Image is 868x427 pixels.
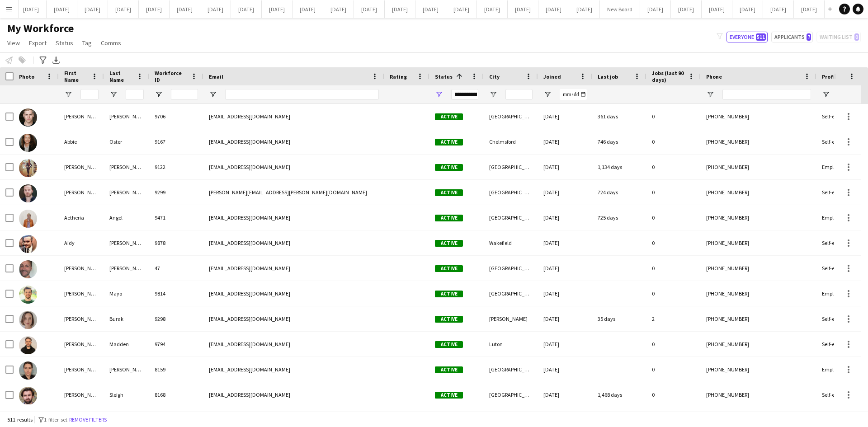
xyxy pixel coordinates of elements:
span: 7 [807,33,811,41]
div: [GEOGRAPHIC_DATA] [484,180,538,205]
span: Status [56,39,73,47]
img: Aleksandra Burak [19,311,37,329]
div: [PERSON_NAME] [59,382,104,407]
button: [DATE] [538,0,569,18]
input: Phone Filter Input [722,89,811,100]
div: [EMAIL_ADDRESS][DOMAIN_NAME] [203,256,384,281]
div: [PERSON_NAME] [59,155,104,179]
div: Burak [104,306,149,331]
div: 9167 [149,129,203,154]
span: Active [435,366,463,373]
span: City [489,73,500,80]
button: [DATE] [170,0,200,18]
div: [EMAIL_ADDRESS][DOMAIN_NAME] [203,332,384,357]
img: Alexander Kay [19,361,37,380]
div: Mayo [104,281,149,306]
span: First Name [64,70,88,83]
img: Alex Madden [19,336,37,354]
div: [DATE] [538,104,592,129]
div: [PERSON_NAME] [484,306,538,331]
div: [EMAIL_ADDRESS][DOMAIN_NAME] [203,129,384,154]
div: [EMAIL_ADDRESS][DOMAIN_NAME] [203,230,384,255]
input: City Filter Input [505,89,533,100]
div: [GEOGRAPHIC_DATA] [484,155,538,179]
div: [PERSON_NAME] [59,256,104,281]
div: [DATE] [538,306,592,331]
button: [DATE] [262,0,292,18]
button: Open Filter Menu [543,90,552,99]
div: 8168 [149,382,203,407]
span: Active [435,392,463,399]
span: Export [29,39,47,47]
input: Email Filter Input [225,89,379,100]
app-action-btn: Advanced filters [38,55,48,66]
input: Last Name Filter Input [126,89,144,100]
input: Workforce ID Filter Input [171,89,198,100]
button: Open Filter Menu [489,90,497,99]
a: View [4,37,24,49]
div: 0 [646,256,701,281]
img: Aetheria Angel [19,210,37,228]
div: 9471 [149,205,203,230]
div: Angel [104,205,149,230]
div: 0 [646,104,701,129]
span: Status [435,73,453,80]
img: Abbie-Jane Coughlan [19,159,37,177]
span: Tag [82,39,92,47]
div: [DATE] [538,357,592,382]
span: Last Name [109,70,133,83]
div: Madden [104,332,149,357]
button: New Board [600,0,640,18]
span: My Workforce [7,22,74,35]
button: [DATE] [415,0,446,18]
div: 725 days [592,205,646,230]
div: [PERSON_NAME] [104,357,149,382]
button: Open Filter Menu [64,90,72,99]
span: View [7,39,20,47]
button: [DATE] [569,0,600,18]
img: Alban Mayo [19,286,37,304]
div: [PHONE_NUMBER] [701,230,816,255]
div: [DATE] [538,205,592,230]
div: [DATE] [538,230,592,255]
div: 1,468 days [592,382,646,407]
img: Adam Cavender [19,184,37,202]
div: [PERSON_NAME] [104,104,149,129]
div: [PHONE_NUMBER] [701,256,816,281]
div: 0 [646,230,701,255]
div: 9298 [149,306,203,331]
div: 0 [646,180,701,205]
button: [DATE] [446,0,477,18]
span: Last job [598,73,618,80]
a: Tag [79,37,95,49]
span: Active [435,240,463,247]
div: [GEOGRAPHIC_DATA] [484,205,538,230]
div: 35 days [592,306,646,331]
div: Chelmsford [484,129,538,154]
span: Active [435,139,463,145]
img: Alan Johnstone [19,260,37,278]
a: Export [25,37,50,49]
span: Active [435,291,463,297]
div: [DATE] [538,155,592,179]
img: Aaron Foster [19,108,37,127]
div: [PERSON_NAME] [104,180,149,205]
div: [PHONE_NUMBER] [701,306,816,331]
div: [PERSON_NAME] [104,256,149,281]
button: [DATE] [763,0,794,18]
div: Abbie [59,129,104,154]
button: [DATE] [47,0,77,18]
div: 9814 [149,281,203,306]
button: [DATE] [231,0,262,18]
div: [PERSON_NAME] [59,281,104,306]
img: Alexander Sleigh [19,387,37,405]
div: 0 [646,382,701,407]
div: 47 [149,256,203,281]
div: [GEOGRAPHIC_DATA] [484,256,538,281]
div: [DATE] [538,129,592,154]
span: Active [435,189,463,196]
span: Active [435,265,463,272]
div: [PERSON_NAME][EMAIL_ADDRESS][PERSON_NAME][DOMAIN_NAME] [203,180,384,205]
button: [DATE] [77,0,108,18]
div: 2 [646,306,701,331]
